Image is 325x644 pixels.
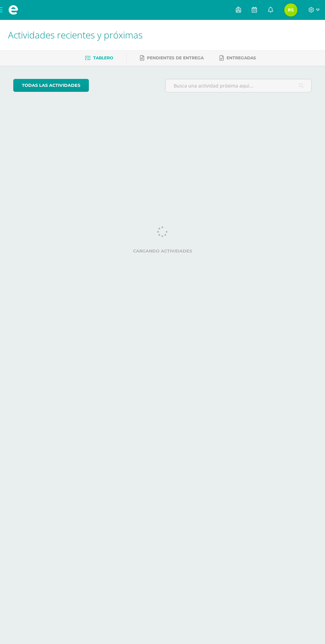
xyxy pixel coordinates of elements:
a: Entregadas [220,53,256,63]
a: Pendientes de entrega [140,53,204,63]
span: Entregadas [227,55,256,60]
img: 40ba22f16ea8f5f1325d4f40f26342e8.png [284,3,297,17]
input: Busca una actividad próxima aquí... [165,79,311,92]
span: Actividades recientes y próximas [8,29,143,41]
span: Tablero [93,55,113,60]
span: Pendientes de entrega [147,55,204,60]
label: Cargando actividades [13,249,312,254]
a: Tablero [85,53,113,63]
a: todas las Actividades [13,79,89,92]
